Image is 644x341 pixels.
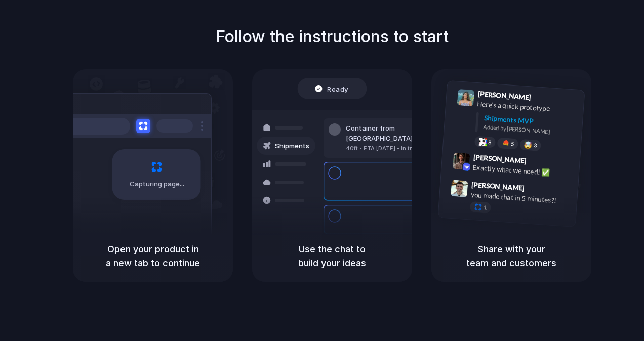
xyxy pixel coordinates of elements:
[328,83,349,94] span: Ready
[473,152,527,166] span: [PERSON_NAME]
[528,184,548,196] span: 9:47 AM
[346,123,455,143] div: Container from [GEOGRAPHIC_DATA]
[511,141,514,147] span: 5
[488,140,492,145] span: 8
[264,242,400,270] h5: Use the chat to build your ideas
[484,205,487,210] span: 1
[477,99,578,116] div: Here's a quick prototype
[534,143,537,148] span: 3
[524,141,533,149] div: 🤯
[471,179,525,194] span: [PERSON_NAME]
[275,141,309,151] span: Shipments
[534,93,555,105] span: 9:41 AM
[346,144,455,153] div: 40ft • ETA [DATE] • In transit
[444,242,579,270] h5: Share with your team and customers
[216,25,449,49] h1: Follow the instructions to start
[483,123,576,138] div: Added by [PERSON_NAME]
[477,88,531,103] span: [PERSON_NAME]
[130,179,186,189] span: Capturing page
[484,113,577,130] div: Shipments MVP
[472,162,574,180] div: Exactly what we need! ✅
[530,157,550,169] span: 9:42 AM
[470,190,572,207] div: you made that in 5 minutes?!
[85,242,221,270] h5: Open your product in a new tab to continue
